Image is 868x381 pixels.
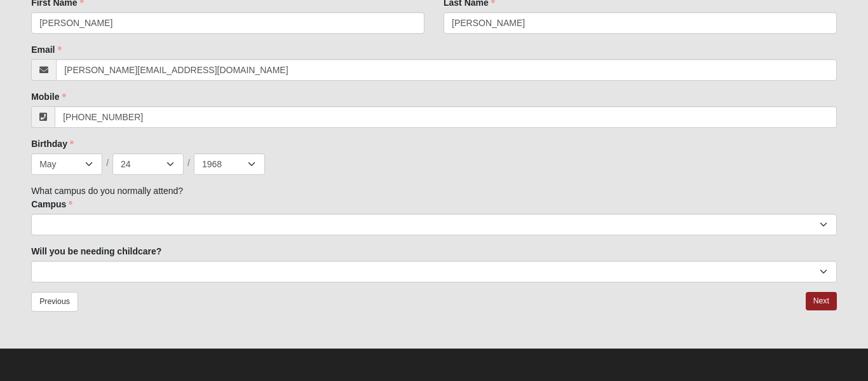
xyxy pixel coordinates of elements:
[31,137,74,150] label: Birthday
[31,90,65,103] label: Mobile
[31,198,72,211] label: Campus
[31,245,161,258] label: Will you be needing childcare?
[806,292,837,310] a: Next
[31,43,61,56] label: Email
[31,292,78,312] a: Previous
[106,156,109,170] span: /
[187,156,190,170] span: /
